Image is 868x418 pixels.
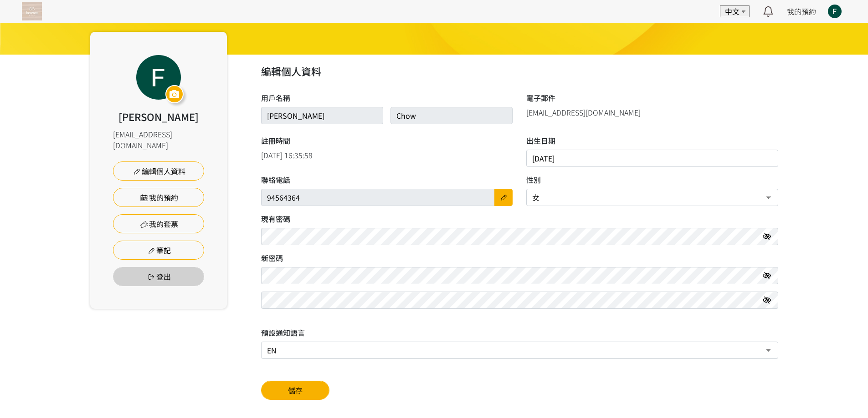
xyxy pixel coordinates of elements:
[113,214,204,233] a: 我的套票
[261,64,778,79] h2: 編輯個人資料
[113,161,204,181] a: 編輯個人資料
[113,267,204,286] button: 登出
[261,327,305,338] label: 預設通知語言
[22,2,42,20] img: T57dtJh47iSJKDtQ57dN6xVUMYY2M0XQuGF02OI4.png
[526,107,778,118] div: [EMAIL_ADDRESS][DOMAIN_NAME]
[113,188,204,207] a: 我的預約
[261,107,383,124] input: 請輸入名稱
[261,150,513,161] div: [DATE] 16:35:58
[526,150,778,167] input: 出生日期
[113,241,204,260] a: 筆記
[261,381,329,400] button: 儲存
[261,174,290,185] label: 聯絡電話
[261,135,290,146] label: 註冊時間
[261,213,290,224] label: 現有密碼
[787,6,816,17] a: 我的預約
[390,107,513,124] input: 請輸入姓氏
[526,92,555,103] label: 電子郵件
[526,135,555,146] label: 出生日期
[526,174,541,185] label: 性別
[113,129,204,151] div: [EMAIL_ADDRESS][DOMAIN_NAME]
[261,252,283,263] label: 新密碼
[118,109,199,124] div: [PERSON_NAME]
[261,92,290,103] label: 用戶名稱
